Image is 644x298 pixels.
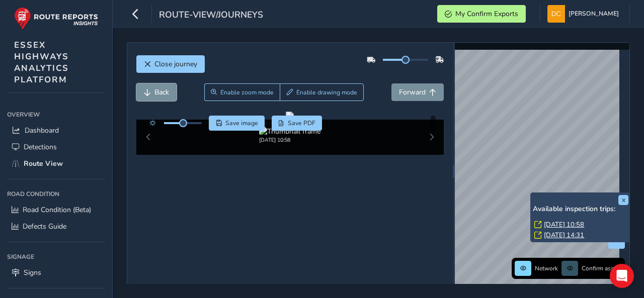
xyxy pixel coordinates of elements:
span: Save image [225,119,258,127]
button: Close journey [136,55,205,73]
span: Enable zoom mode [220,88,274,96]
a: Road Condition (Beta) [7,202,105,218]
span: Save PDF [288,119,315,127]
a: Signs [7,264,105,281]
img: rr logo [14,7,98,30]
span: Defects Guide [23,222,66,231]
div: Overview [7,107,105,122]
div: Road Condition [7,186,105,202]
a: Defects Guide [7,218,105,235]
button: [PERSON_NAME] [547,5,622,23]
button: x [618,195,628,205]
span: Network [535,264,558,272]
a: [DATE] 10:58 [544,220,584,229]
span: Dashboard [25,126,59,135]
span: My Confirm Exports [455,9,518,19]
button: My Confirm Exports [437,5,526,23]
h6: Available inspection trips: [533,205,628,214]
span: Confirm assets [582,264,622,272]
span: Close journey [154,59,197,69]
a: [DATE] 14:31 [544,231,584,240]
a: Route View [7,155,105,172]
span: ESSEX HIGHWAYS ANALYTICS PLATFORM [14,39,69,85]
img: diamond-layout [547,5,565,23]
span: route-view/journeys [159,9,263,23]
span: Detections [24,142,57,152]
button: Save [209,116,265,131]
a: Dashboard [7,122,105,139]
button: Back [136,83,177,101]
a: Detections [7,139,105,155]
span: Route View [24,159,63,168]
button: Forward [391,83,444,101]
div: Signage [7,249,105,264]
span: Road Condition (Beta) [23,205,91,215]
button: PDF [272,116,323,131]
span: Enable drawing mode [296,88,357,96]
div: Open Intercom Messenger [610,264,634,288]
button: Zoom [204,83,280,101]
img: Thumbnail frame [259,127,320,136]
button: Draw [280,83,364,101]
span: [PERSON_NAME] [569,5,619,23]
span: Back [154,87,169,97]
span: Signs [24,268,41,277]
div: [DATE] 10:58 [259,136,320,144]
span: Forward [399,87,426,97]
